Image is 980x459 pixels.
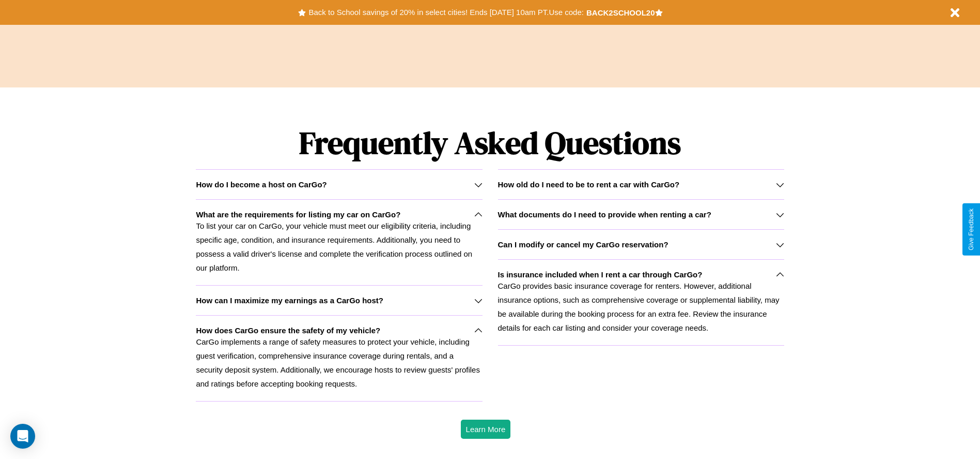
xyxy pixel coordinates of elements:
[306,5,586,20] button: Back to School savings of 20% in select cities! Ends [DATE] 10am PT.Use code:
[196,219,482,275] p: To list your car on CarGo, your vehicle must meet our eligibility criteria, including specific ag...
[196,326,380,335] h3: How does CarGo ensure the safety of my vehicle?
[196,210,400,219] h3: What are the requirements for listing my car on CarGo?
[498,279,784,335] p: CarGo provides basic insurance coverage for renters. However, additional insurance options, such ...
[498,180,680,189] h3: How old do I need to be to rent a car with CarGo?
[196,335,482,391] p: CarGo implements a range of safety measures to protect your vehicle, including guest verification...
[968,209,975,250] div: Give Feedback
[586,8,655,17] b: BACK2SCHOOL20
[10,424,35,449] div: Open Intercom Messenger
[196,116,784,169] h1: Frequently Asked Questions
[498,270,703,279] h3: Is insurance included when I rent a car through CarGo?
[196,180,326,189] h3: How do I become a host on CarGo?
[196,296,383,305] h3: How can I maximize my earnings as a CarGo host?
[498,210,711,219] h3: What documents do I need to provide when renting a car?
[461,420,511,439] button: Learn More
[498,240,668,249] h3: Can I modify or cancel my CarGo reservation?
